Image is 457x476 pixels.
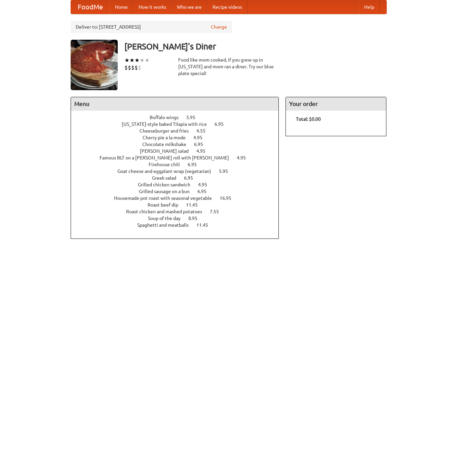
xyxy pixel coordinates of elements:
[117,169,240,174] a: Goat cheese and eggplant wrap (vegetarian) 5.95
[143,135,192,140] span: Cherry pie a la mode
[196,148,212,154] span: 4.95
[149,162,209,167] a: Firehouse chili 6.95
[138,182,220,187] a: Grilled chicken sandwich 4.95
[219,169,235,174] span: 5.95
[114,195,219,201] span: Housemade pot roast with seasonal vegetable
[150,115,185,120] span: Buffalo wings
[359,0,380,14] a: Help
[126,209,231,214] a: Roast chicken and mashed potatoes 7.55
[148,202,210,208] a: Roast beef dip 11.45
[100,155,258,160] a: Famous BLT on a [PERSON_NAME] roll with [PERSON_NAME] 4.95
[215,121,230,127] span: 6.95
[126,209,209,214] span: Roast chicken and mashed potatoes
[196,222,215,228] span: 11.45
[138,64,141,71] li: $
[178,57,279,77] div: Food like mom cooked, if you grew up in [US_STATE] and mom ran a diner. Try our blue plate special!
[152,175,205,181] a: Greek salad 6.95
[148,216,187,221] span: Soup of the day
[207,0,247,14] a: Recipe videos
[186,115,202,120] span: 5.95
[117,169,218,174] span: Goat cheese and eggplant wrap (vegetarian)
[100,155,236,160] span: Famous BLT on a [PERSON_NAME] roll with [PERSON_NAME]
[114,195,244,201] a: Housemade pot roast with seasonal vegetable 16.95
[71,97,279,111] h4: Menu
[135,64,138,71] li: $
[184,175,200,181] span: 6.95
[142,142,216,147] a: Chocolate milkshake 6.95
[145,57,150,64] li: ★
[122,121,236,127] a: [US_STATE]-style baked Tilapia with rice 6.95
[138,182,197,187] span: Grilled chicken sandwich
[211,24,227,30] a: Change
[139,189,219,194] a: Grilled sausage on a bun 6.95
[140,148,218,154] a: [PERSON_NAME] salad 4.95
[140,128,218,134] a: Cheeseburger and fries 4.55
[140,57,145,64] li: ★
[122,121,214,127] span: [US_STATE]-style baked Tilapia with rice
[71,40,118,90] img: angular.jpg
[124,64,128,71] li: $
[237,155,253,160] span: 4.95
[148,202,185,208] span: Roast beef dip
[148,216,210,221] a: Soup of the day 8.95
[210,209,226,214] span: 7.55
[139,189,196,194] span: Grilled sausage on a bun
[128,64,131,71] li: $
[172,0,207,14] a: Who we are
[140,128,195,134] span: Cheeseburger and fries
[142,142,193,147] span: Chocolate milkshake
[124,57,129,64] li: ★
[152,175,183,181] span: Greek salad
[296,116,321,122] b: Total: $0.00
[71,21,232,33] div: Deliver to: [STREET_ADDRESS]
[110,0,133,14] a: Home
[194,142,210,147] span: 6.95
[150,115,208,120] a: Buffalo wings 5.95
[71,0,110,14] a: FoodMe
[137,222,221,228] a: Spaghetti and meatballs 11.45
[198,182,214,187] span: 4.95
[137,222,195,228] span: Spaghetti and meatballs
[140,148,195,154] span: [PERSON_NAME] salad
[186,202,204,208] span: 11.45
[188,216,204,221] span: 8.95
[220,195,238,201] span: 16.95
[135,57,140,64] li: ★
[188,162,203,167] span: 6.95
[129,57,135,64] li: ★
[124,40,387,53] h3: [PERSON_NAME]'s Diner
[286,97,386,111] h4: Your order
[197,189,213,194] span: 6.95
[193,135,209,140] span: 4.95
[196,128,212,134] span: 4.55
[133,0,172,14] a: How it works
[149,162,187,167] span: Firehouse chili
[131,64,135,71] li: $
[143,135,215,140] a: Cherry pie a la mode 4.95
